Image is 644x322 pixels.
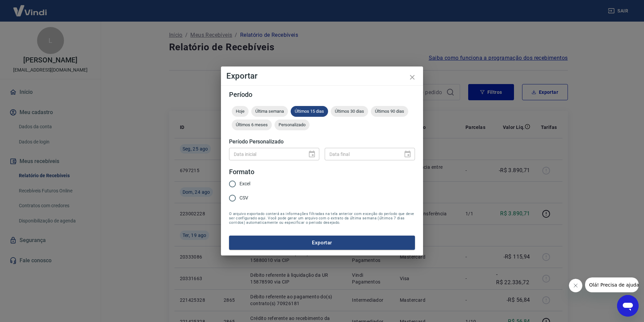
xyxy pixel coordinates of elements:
div: Últimos 15 dias [291,106,328,117]
div: Hoje [232,106,249,117]
div: Última semana [251,106,288,117]
div: Últimos 6 meses [232,119,272,130]
span: Últimos 30 dias [331,109,368,114]
input: DD/MM/YYYY [325,148,398,160]
div: Personalizado [275,119,310,130]
span: O arquivo exportado conterá as informações filtradas na tela anterior com exceção do período que ... [229,212,415,225]
span: Última semana [251,109,288,114]
span: Últimos 6 meses [232,122,272,127]
span: Últimos 15 dias [291,109,328,114]
legend: Formato [229,167,254,177]
h5: Período Personalizado [229,138,415,145]
span: Personalizado [275,122,310,127]
span: Hoje [232,109,249,114]
span: Olá! Precisa de ajuda? [4,5,57,10]
iframe: Botão para abrir a janela de mensagens [617,295,639,317]
span: Excel [239,180,250,187]
span: CSV [239,194,248,202]
div: Últimos 90 dias [371,106,408,117]
h4: Exportar [226,72,418,80]
iframe: Fechar mensagem [569,279,582,292]
input: DD/MM/YYYY [229,148,302,160]
span: Últimos 90 dias [371,109,408,114]
iframe: Mensagem da empresa [585,277,639,292]
button: close [404,69,420,85]
h5: Período [229,91,415,98]
div: Últimos 30 dias [331,106,368,117]
button: Exportar [229,236,415,250]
